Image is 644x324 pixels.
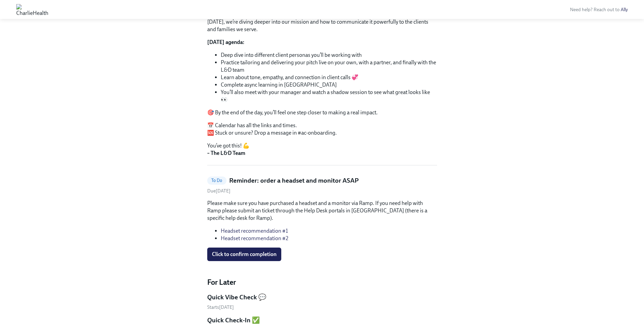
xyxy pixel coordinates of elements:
[207,304,234,310] span: Tuesday, August 26th 2025, 2:00 pm
[621,7,628,13] a: Ally
[221,74,437,81] li: Learn about tone, empathy, and connection in client calls 💞
[221,81,437,89] li: Complete async learning in [GEOGRAPHIC_DATA]
[221,51,437,59] li: Deep dive into different client personas you’ll be working with
[207,150,245,156] strong: – The L&D Team
[221,89,437,103] li: You’ll also meet with your manager and watch a shadow session to see what great looks like 👀
[207,188,231,194] span: Tuesday, August 26th 2025, 7:00 am
[229,176,359,185] h5: Reminder: order a headset and monitor ASAP
[207,39,244,45] strong: [DATE] agenda:
[221,59,437,74] li: Practice tailoring and delivering your pitch live on your own, with a partner, and finally with t...
[207,277,437,287] h4: For Later
[207,18,437,33] p: [DATE], we’re diving deeper into our mission and how to communicate it powerfully to the clients ...
[212,251,277,258] span: Click to confirm completion
[207,293,266,302] h5: Quick Vibe Check 💬
[207,178,226,183] span: To Do
[207,293,437,311] a: Quick Vibe Check 💬Starts[DATE]
[207,248,281,261] button: Click to confirm completion
[570,7,628,13] span: Need help? Reach out to
[207,122,437,137] p: 📅 Calendar has all the links and times. 🆘 Stuck or unsure? Drop a message in #ac-onboarding.
[207,109,437,116] p: 🎯 By the end of the day, you’ll feel one step closer to making a real impact.
[207,200,437,222] p: Please make sure you have purchased a headset and a monitor via Ramp. If you need help with Ramp ...
[221,228,288,234] a: Headset recommendation #1
[207,142,437,157] p: You’ve got this! 💪
[16,4,48,15] img: CharlieHealth
[221,235,288,241] a: Headset recommendation #2
[207,176,437,194] a: To DoReminder: order a headset and monitor ASAPDue[DATE]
